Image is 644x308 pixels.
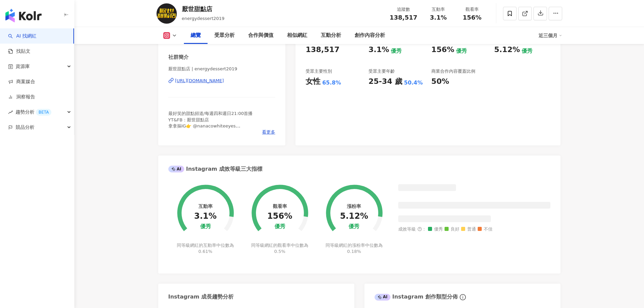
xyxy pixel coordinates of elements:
div: Instagram 成長趨勢分析 [168,293,234,301]
div: 漲粉率 [347,204,361,209]
span: 趨勢分析 [16,104,51,120]
div: 互動率 [198,204,213,209]
span: 138,517 [390,14,418,21]
span: 良好 [445,227,459,232]
span: 厭世甜點店 | energydessert2019 [168,66,276,72]
img: logo [5,9,42,22]
div: 優秀 [349,223,359,230]
span: 0.61% [198,249,212,254]
span: 競品分析 [16,120,34,135]
div: 優秀 [200,223,211,230]
div: 5.12% [340,212,368,221]
div: 156% [267,212,292,221]
div: 近三個月 [539,30,562,41]
span: 不佳 [478,227,493,232]
span: rise [8,110,13,115]
span: 資源庫 [16,59,30,74]
div: 合作與價值 [248,31,273,40]
div: 商業合作內容覆蓋比例 [431,68,475,74]
div: 5.12% [494,45,520,55]
div: 同等級網紅的觀看率中位數為 [250,242,309,255]
span: 0.18% [347,249,361,254]
div: 65.8% [322,79,341,87]
div: 相似網紅 [287,31,307,40]
span: 156% [463,14,482,21]
div: 互動分析 [321,31,341,40]
div: 創作內容分析 [355,31,385,40]
div: 追蹤數 [390,6,418,13]
div: 3.1% [368,45,389,55]
span: 3.1% [430,14,447,21]
a: 找貼文 [8,48,30,55]
div: Instagram 成效等級三大指標 [168,165,262,173]
div: 女性 [306,76,320,87]
span: 最好笑的甜點頻道/每週四和週日21:00首播 YT&FB：厭世甜點店 拿拿摳IG👉 @nanacowhiteeyes 大白 IG👉@mr.dabaid TACO IG 👉 @albertchan... [168,111,268,147]
span: info-circle [459,293,467,301]
div: 成效等級 ： [398,227,550,232]
a: [URL][DOMAIN_NAME] [168,78,276,84]
div: 受眾主要性別 [306,68,332,74]
div: 同等級網紅的互動率中位數為 [176,242,235,255]
a: searchAI 找網紅 [8,33,37,40]
div: BETA [36,109,51,116]
div: 優秀 [391,47,402,55]
div: 受眾分析 [214,31,235,40]
div: 總覽 [191,31,201,40]
a: 洞察報告 [8,94,35,100]
a: 商案媒合 [8,78,35,85]
div: 3.1% [194,212,217,221]
div: 156% [431,45,454,55]
div: 優秀 [275,223,285,230]
div: [URL][DOMAIN_NAME] [175,78,224,84]
span: 優秀 [428,227,443,232]
div: 25-34 歲 [368,76,402,87]
div: AI [375,294,391,301]
div: 同等級網紅的漲粉率中位數為 [325,242,384,255]
div: 厭世甜點店 [182,5,225,13]
span: 普通 [461,227,476,232]
div: 50% [431,76,449,87]
div: 觀看率 [273,204,287,209]
div: 50.4% [404,79,423,87]
span: 看更多 [262,129,275,135]
div: 優秀 [456,47,467,55]
div: 優秀 [522,47,532,55]
div: 社群簡介 [168,54,189,61]
div: 觀看率 [459,6,485,13]
div: 138,517 [306,45,339,55]
span: energydessert2019 [182,16,225,21]
img: KOL Avatar [157,3,177,24]
div: Instagram 創作類型分佈 [375,293,458,301]
span: 0.5% [274,249,285,254]
div: AI [168,166,185,172]
div: 互動率 [426,6,451,13]
div: 受眾主要年齡 [368,68,395,74]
